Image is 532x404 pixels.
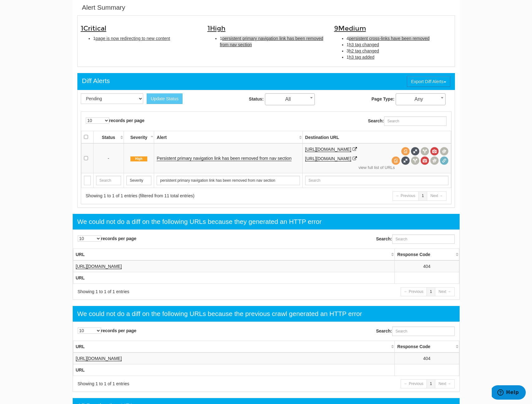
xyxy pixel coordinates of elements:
a: [URL][DOMAIN_NAME] [305,156,351,161]
input: Search: [384,116,447,126]
li: 1 [93,35,198,42]
span: All [265,93,315,105]
span: 1 [81,24,106,32]
input: Search [126,176,152,185]
label: records per page [78,328,137,334]
td: - [93,143,124,173]
div: Showing 1 to 1 of 1 entries (filtered from 11 total entries) [86,193,258,199]
th: URL: activate to sort column ascending [73,341,395,352]
div: Diff Alerts [82,76,110,86]
th: URL [73,364,395,376]
button: Update Status [147,93,183,104]
span: View headers [411,156,419,165]
a: ← Previous [393,191,419,200]
span: Redirect chain [440,156,448,165]
span: 9 [334,24,366,32]
select: records per page [78,328,101,334]
strong: Page Type: [371,96,394,101]
th: Status: activate to sort column ascending [93,131,124,143]
a: 1 [427,287,436,296]
li: 1 [347,42,451,48]
strong: Status: [249,96,264,101]
th: URL [73,272,395,283]
input: Search [305,176,448,185]
a: [URL][DOMAIN_NAME] [76,356,122,361]
span: View source [401,147,410,155]
span: Medium [338,24,366,32]
span: View screenshot [430,147,439,155]
input: Search [157,176,300,185]
span: h2 tag changed [349,48,379,53]
span: All [265,95,315,104]
a: [URL][DOMAIN_NAME] [76,264,122,269]
span: View screenshot [421,156,429,165]
a: Persistent primary navigation link has been removed from nav section [157,156,291,161]
label: Search: [368,116,446,126]
a: view full list of URLs [305,165,448,171]
span: 1 [207,24,226,32]
span: Full Source Diff [411,147,419,155]
a: 1 [418,191,427,200]
span: Critical [83,24,106,32]
li: 3 [347,48,451,54]
span: persistent primary navigation link has been removed from nav section [220,36,324,47]
span: Full Source Diff [401,156,410,165]
div: Showing 1 to 1 of 1 entries [78,381,258,387]
li: 1 [347,54,451,60]
span: Compare screenshots [430,156,439,165]
span: View source [392,156,400,165]
th: URL: activate to sort column ascending [73,249,395,260]
span: Compare screenshots [440,147,448,155]
span: h3 tag added [349,55,374,60]
div: We could not do a diff on the following URLs because the previous crawl generated an HTTP error [77,309,362,318]
input: Search: [392,234,455,244]
li: 1 [220,35,325,48]
input: Search [96,176,121,185]
th: Response Code: activate to sort column ascending [395,341,459,352]
label: Search: [376,327,454,336]
div: Showing 1 to 1 of 1 entries [78,288,258,295]
span: High [210,24,226,32]
th: Response Code: activate to sort column ascending [395,249,459,260]
a: Next → [435,287,454,296]
label: records per page [78,235,137,242]
div: Alert Summary [82,3,125,12]
span: persistent cross-links have been removed [349,36,429,41]
a: ← Previous [401,379,427,388]
a: [URL][DOMAIN_NAME] [305,147,351,152]
label: records per page [86,117,145,124]
th: Alert: activate to sort column ascending [154,131,302,143]
label: Search: [376,234,454,244]
select: records per page [86,117,109,124]
select: records per page [78,235,101,242]
iframe: Opens a widget where you can find more information [492,385,526,401]
a: 1 [427,379,436,388]
span: Any [396,95,445,104]
span: Any [396,93,446,105]
a: Next → [435,379,454,388]
input: Search: [392,327,455,336]
button: Export Diff Alerts [407,76,450,87]
td: 404 [395,352,459,364]
span: h3 tag changed [349,42,379,47]
td: 404 [395,260,459,272]
a: Next → [427,191,446,200]
span: page is now redirecting to new content [95,36,170,41]
input: Search [84,176,91,185]
a: ← Previous [401,287,427,296]
span: High [130,156,147,161]
th: Severity: activate to sort column descending [124,131,154,143]
div: We could not do a diff on the following URLs because they generated an HTTP error [77,217,322,226]
span: View headers [421,147,429,155]
li: 4 [347,35,451,42]
th: Destination URL [302,131,451,143]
